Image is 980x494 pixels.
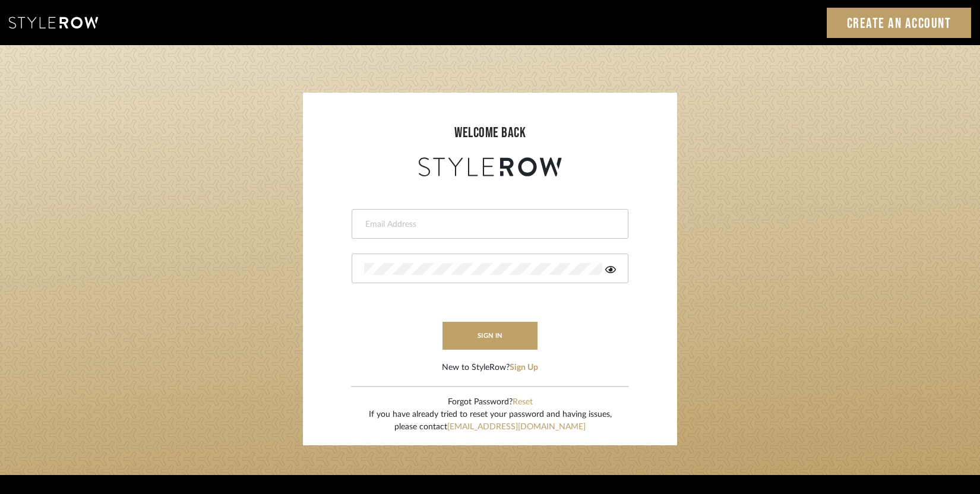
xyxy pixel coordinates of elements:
input: Email Address [364,218,613,230]
div: New to StyleRow? [442,362,538,374]
a: Create an Account [827,8,972,38]
button: sign in [442,322,538,350]
div: welcome back [315,122,665,144]
div: If you have already tried to reset your password and having issues, please contact [369,408,612,433]
a: [EMAIL_ADDRESS][DOMAIN_NAME] [447,423,586,431]
button: Sign Up [510,362,538,374]
div: Forgot Password? [369,396,612,408]
button: Reset [513,396,533,408]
